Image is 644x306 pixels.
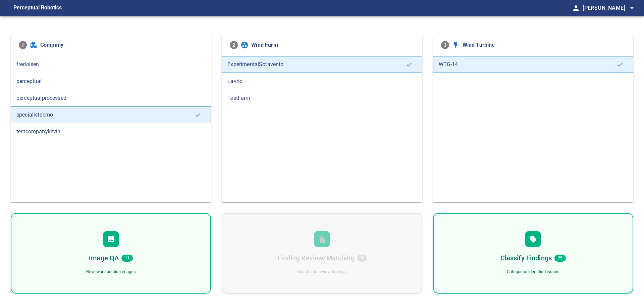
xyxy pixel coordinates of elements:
[121,255,133,262] span: 11
[583,3,636,13] span: [PERSON_NAME]
[11,123,211,140] div: testcompanykevin
[89,253,119,263] h6: Image QA
[580,1,636,15] button: [PERSON_NAME]
[463,41,625,49] span: Wind Turbine
[222,56,422,73] div: ExperimentalSotavento
[19,41,27,49] span: 1
[13,3,62,13] figcaption: Perceptual Robotics
[40,41,203,49] span: Company
[572,4,580,12] span: person
[439,60,617,69] span: WTG-14
[222,73,422,90] div: Lavrio
[222,90,422,106] div: TestFarm
[554,255,566,262] span: 29
[433,56,633,73] div: WTG-14
[11,106,211,123] div: specialistdemo
[227,60,406,69] span: ExperimentalSotavento
[16,111,195,119] span: specialistdemo
[251,41,414,49] span: Wind Farm
[441,41,449,49] span: 3
[16,94,205,102] span: perceptualprocessed
[11,90,211,106] div: perceptualprocessed
[433,213,633,294] div: Classify Findings29Categorise identified issues
[227,94,416,102] span: TestFarm
[86,269,136,275] div: Review inspection images
[230,41,238,49] span: 2
[16,77,205,85] span: perceptual
[16,60,205,69] span: fredolsen
[227,77,416,85] span: Lavrio
[11,213,211,294] div: Image QA11Review inspection images
[628,4,636,12] span: arrow_drop_down
[16,128,205,136] span: testcompanykevin
[11,56,211,73] div: fredolsen
[500,253,552,263] h6: Classify Findings
[507,269,559,275] div: Categorise identified issues
[11,73,211,90] div: perceptual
